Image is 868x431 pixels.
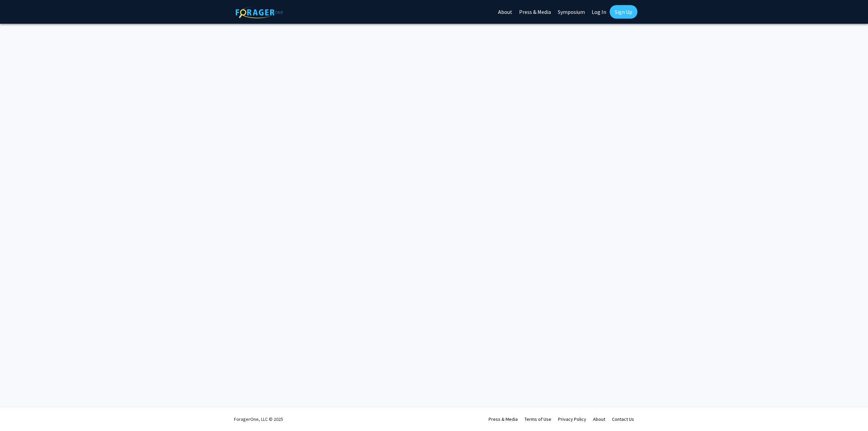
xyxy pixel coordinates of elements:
a: Sign Up [610,5,637,19]
a: Privacy Policy [558,416,586,422]
a: About [593,416,605,422]
div: ForagerOne, LLC © 2025 [234,407,283,431]
img: ForagerOne Logo [236,6,283,18]
a: Terms of Use [525,416,551,422]
a: Press & Media [489,416,518,422]
a: Contact Us [612,416,634,422]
